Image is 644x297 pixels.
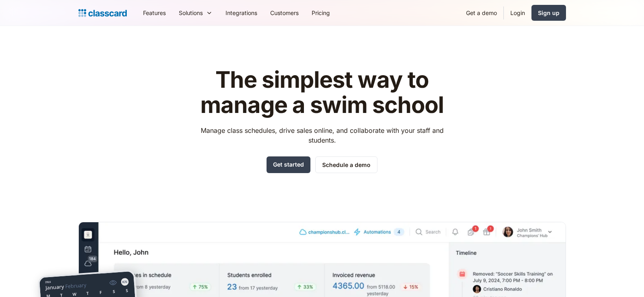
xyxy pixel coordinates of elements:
p: Manage class schedules, drive sales online, and collaborate with your staff and students. [193,126,451,145]
a: Login [504,4,531,22]
a: Customers [264,4,305,22]
a: Features [137,4,172,22]
h1: The simplest way to manage a swim school [193,67,451,117]
div: Sign up [538,9,559,17]
div: Solutions [172,4,219,22]
a: Pricing [305,4,336,22]
a: home [78,7,127,19]
a: Get a demo [460,4,503,22]
a: Sign up [531,5,566,21]
a: Integrations [219,4,264,22]
a: Get started [267,156,310,173]
a: Schedule a demo [315,156,377,173]
div: Solutions [179,9,203,17]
